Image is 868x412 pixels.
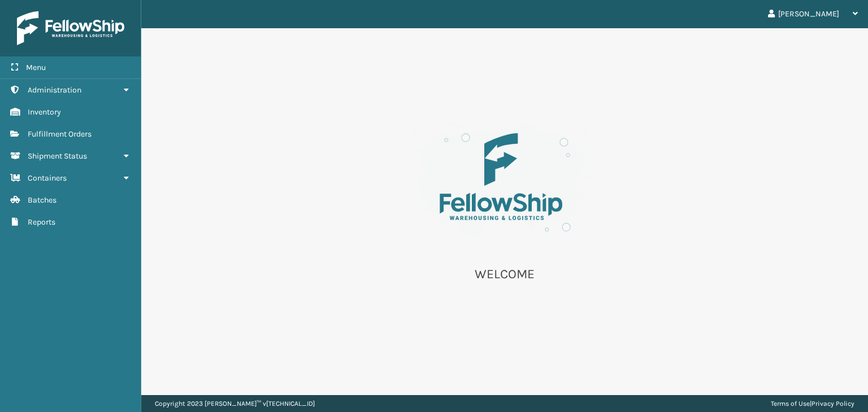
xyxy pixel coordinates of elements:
[28,195,57,205] span: Batches
[28,107,61,117] span: Inventory
[811,400,854,407] a: Privacy Policy
[28,173,67,183] span: Containers
[771,395,854,412] div: |
[28,129,92,139] span: Fulfillment Orders
[392,96,618,252] img: es-welcome.8eb42ee4.svg
[392,266,618,283] p: WELCOME
[28,217,55,227] span: Reports
[28,85,81,95] span: Administration
[26,63,46,72] span: Menu
[28,151,87,161] span: Shipment Status
[17,11,124,45] img: logo
[155,395,315,412] p: Copyright 2023 [PERSON_NAME]™ v [TECHNICAL_ID]
[771,400,810,407] a: Terms of Use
